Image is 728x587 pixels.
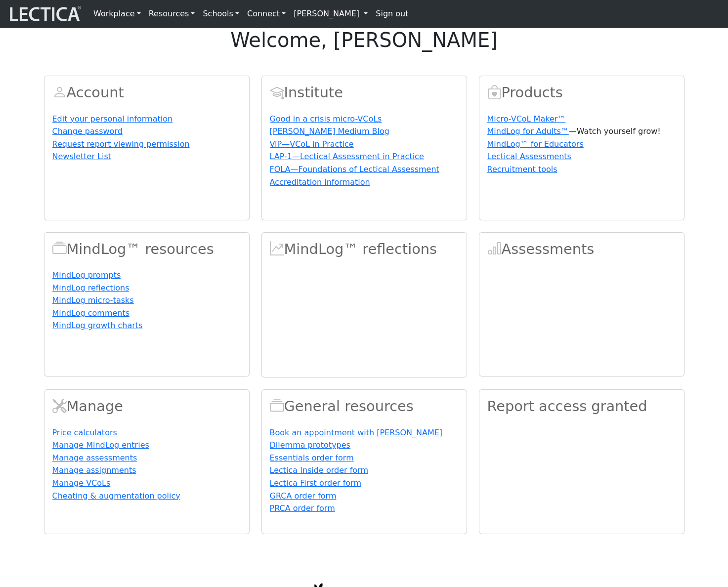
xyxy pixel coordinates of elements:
a: MindLog™ for Educators [487,139,584,149]
h2: MindLog™ resources [52,241,241,258]
a: Newsletter List [52,152,112,161]
a: Lectical Assessments [487,152,571,161]
a: Accreditation information [270,177,370,187]
a: GRCA order form [270,491,337,501]
a: Change password [52,126,123,136]
a: Micro-VCoL Maker™ [487,114,566,124]
a: Edit your personal information [52,114,173,124]
h2: Assessments [487,241,676,258]
a: LAP-1—Lectical Assessment in Practice [270,152,424,161]
a: Connect [243,4,290,24]
a: MindLog for Adults™ [487,126,569,136]
a: [PERSON_NAME] [290,4,372,24]
a: Schools [199,4,243,24]
a: Workplace [89,4,145,24]
a: Price calculators [52,428,117,437]
a: Good in a crisis micro-VCoLs [270,114,382,124]
a: Book an appointment with [PERSON_NAME] [270,428,443,437]
span: Resources [270,398,284,415]
a: Manage MindLog entries [52,440,149,450]
a: MindLog growth charts [52,321,143,330]
a: Request report viewing permission [52,139,190,149]
a: Essentials order form [270,453,354,462]
a: MindLog comments [52,308,130,318]
span: Manage [52,398,67,415]
a: Manage assessments [52,453,137,462]
p: —Watch yourself grow! [487,126,676,137]
span: Assessments [487,241,502,257]
a: Manage VCoLs [52,478,111,488]
a: Sign out [372,4,412,24]
img: lecticalive [7,4,82,23]
a: Cheating & augmentation policy [52,491,180,501]
h2: Institute [270,84,459,101]
a: PRCA order form [270,503,335,513]
a: Lectica First order form [270,478,362,488]
a: Resources [145,4,199,24]
h2: Manage [52,398,241,415]
span: MindLog™ resources [52,241,67,257]
a: MindLog micro-tasks [52,295,134,305]
a: FOLA—Foundations of Lectical Assessment [270,165,439,174]
a: Lectica Inside order form [270,465,368,475]
span: Account [52,84,67,101]
a: Recruitment tools [487,165,557,174]
a: Manage assignments [52,465,136,475]
span: MindLog [270,241,284,257]
h2: General resources [270,398,459,415]
h2: Products [487,84,676,101]
a: MindLog prompts [52,270,121,280]
h2: MindLog™ reflections [270,241,459,258]
span: Products [487,84,502,101]
a: [PERSON_NAME] Medium Blog [270,126,389,136]
a: MindLog reflections [52,283,129,293]
h2: Account [52,84,241,101]
a: ViP—VCoL in Practice [270,139,354,149]
a: Dilemma prototypes [270,440,350,450]
h2: Report access granted [487,398,676,415]
span: Account [270,84,284,101]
